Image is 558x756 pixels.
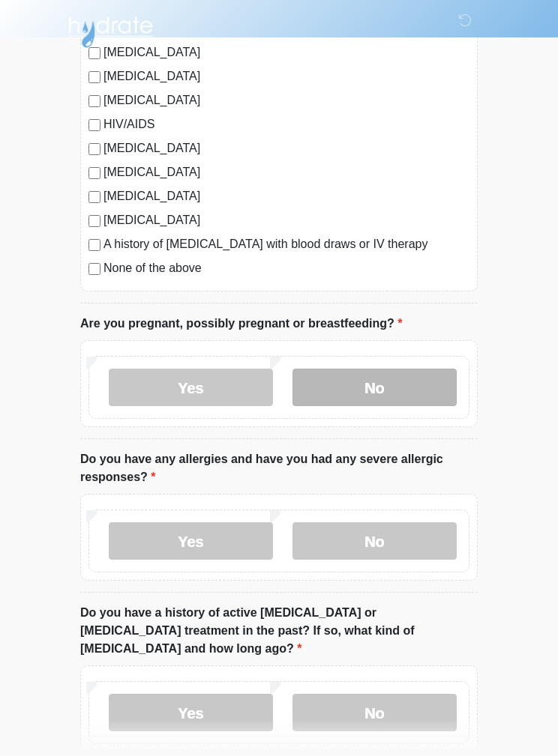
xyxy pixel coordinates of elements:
[80,450,478,486] label: Do you have any allergies and have you had any severe allergic responses?
[103,211,469,229] label: [MEDICAL_DATA]
[103,91,469,109] label: [MEDICAL_DATA]
[103,163,469,181] label: [MEDICAL_DATA]
[88,143,100,155] input: [MEDICAL_DATA]
[103,115,469,133] label: HIV/AIDS
[292,694,457,731] label: No
[103,139,469,157] label: [MEDICAL_DATA]
[88,119,100,131] input: HIV/AIDS
[103,235,469,253] label: A history of [MEDICAL_DATA] with blood draws or IV therapy
[103,187,469,205] label: [MEDICAL_DATA]
[109,522,273,560] label: Yes
[88,239,100,251] input: A history of [MEDICAL_DATA] with blood draws or IV therapy
[109,369,273,406] label: Yes
[80,604,478,658] label: Do you have a history of active [MEDICAL_DATA] or [MEDICAL_DATA] treatment in the past? If so, wh...
[88,263,100,275] input: None of the above
[292,522,457,560] label: No
[88,167,100,179] input: [MEDICAL_DATA]
[88,191,100,203] input: [MEDICAL_DATA]
[292,369,457,406] label: No
[88,71,100,83] input: [MEDICAL_DATA]
[88,95,100,107] input: [MEDICAL_DATA]
[103,67,469,85] label: [MEDICAL_DATA]
[103,259,469,277] label: None of the above
[65,11,155,49] img: Hydrate IV Bar - Flagstaff Logo
[88,215,100,227] input: [MEDICAL_DATA]
[109,694,273,731] label: Yes
[80,315,402,333] label: Are you pregnant, possibly pregnant or breastfeeding?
